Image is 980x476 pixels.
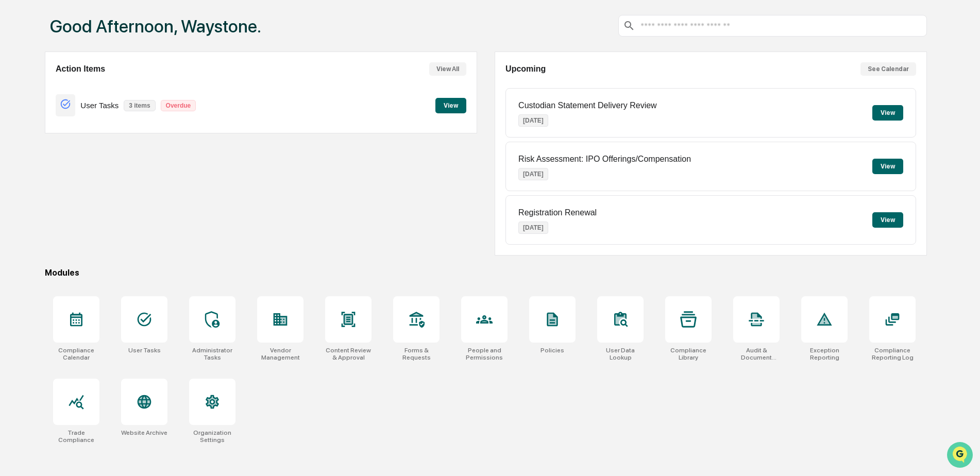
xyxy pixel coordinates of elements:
span: 1:24 PM [92,93,117,101]
div: Compliance Calendar [53,347,99,361]
div: Audit & Document Logs [733,347,780,361]
button: back [10,8,23,21]
h2: Upcoming [505,64,546,74]
div: Thank you! We are used to using systems like ComplySci and MCO were you would note somewhat that ... [67,120,182,219]
span: 1:24 PM [163,226,188,234]
p: [DATE] [518,114,548,127]
div: People and Permissions [461,347,508,361]
button: View [872,105,903,121]
div: Content Review & Approval [325,347,371,361]
div: Vendor Management [257,347,303,361]
a: View [435,100,466,110]
img: Go home [27,8,39,21]
p: [DATE] [518,222,548,234]
button: View [872,159,903,174]
div: Exception Reporting [801,347,848,361]
div: User Data Lookup [597,347,644,361]
button: View [872,212,903,228]
p: Registration Renewal [518,208,597,217]
p: 3 items [124,100,155,111]
button: See Calendar [860,62,916,76]
p: User Tasks [80,101,119,110]
p: For Greenboard currently the trades would not be part of the reporting that flows into Trade Test... [38,252,173,326]
span: • [87,93,90,101]
p: Risk Assessment: IPO Offerings/Compensation [518,155,691,164]
img: 1746055101610-c473b297-6a78-478c-a979-82029cc54cd1 [21,80,29,88]
iframe: Open customer support [947,442,975,470]
button: Send [178,317,191,330]
span: [PERSON_NAME] [33,93,85,101]
p: Overdue [161,100,196,111]
div: Policies [540,347,564,354]
div: Compliance Library [665,347,712,361]
div: Modules [45,268,927,278]
img: Dave Feldman [10,70,27,86]
div: Administrator Tasks [189,347,235,361]
div: Compliance Reporting Log [869,347,916,361]
div: Trade Compliance [53,429,99,444]
p: Custodian Statement Delivery Review [518,101,657,110]
p: [DATE] [518,168,548,180]
div: Website Archive [121,429,167,436]
div: User Tasks [128,347,161,354]
h2: Action Items [56,64,105,74]
button: View [435,98,466,113]
h1: Good Afternoon, Waystone. [50,16,261,37]
div: Forms & Requests [393,347,440,361]
div: Organization Settings [189,429,235,444]
button: View All [429,62,466,76]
